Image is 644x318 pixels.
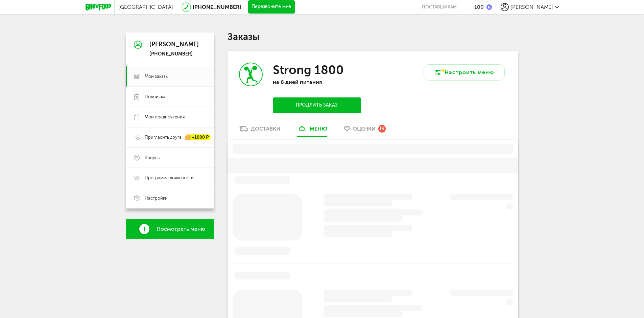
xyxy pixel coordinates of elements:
div: 100 [474,4,484,10]
button: Перезвоните мне [248,0,295,14]
div: 19 [378,125,386,132]
div: [PERSON_NAME] [149,41,199,48]
span: Бонусы [145,155,161,161]
h1: Заказы [228,32,518,41]
a: Мои предпочтения [126,107,214,127]
span: Мои предпочтения [145,114,185,120]
a: Мои заказы [126,66,214,87]
a: меню [294,125,331,136]
span: [GEOGRAPHIC_DATA] [118,4,173,10]
span: Оценки [353,126,376,132]
a: Оценки 19 [341,125,389,136]
button: Продлить заказ [273,97,361,113]
a: Бонусы [126,147,214,168]
img: bonus_b.cdccf46.png [486,4,492,10]
div: Доставки [251,126,280,132]
a: Посмотреть меню [126,219,214,239]
a: Доставки [236,125,284,136]
span: Программа лояльности [145,175,194,181]
span: Подписка [145,94,165,100]
span: Пригласить друга [145,134,182,140]
div: [PHONE_NUMBER] [149,51,199,57]
a: Настройки [126,188,214,208]
a: [PHONE_NUMBER] [193,4,241,10]
div: +1000 ₽ [185,135,211,140]
span: Мои заказы [145,73,169,79]
button: Настроить меню [424,64,505,81]
a: Пригласить друга +1000 ₽ [126,127,214,147]
p: на 6 дней питания [273,79,361,85]
h3: Strong 1800 [273,63,344,77]
a: Подписка [126,87,214,107]
div: меню [310,126,327,132]
span: Посмотреть меню [157,226,205,232]
span: [PERSON_NAME] [510,4,553,10]
span: Настройки [145,195,168,201]
a: Программа лояльности [126,168,214,188]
